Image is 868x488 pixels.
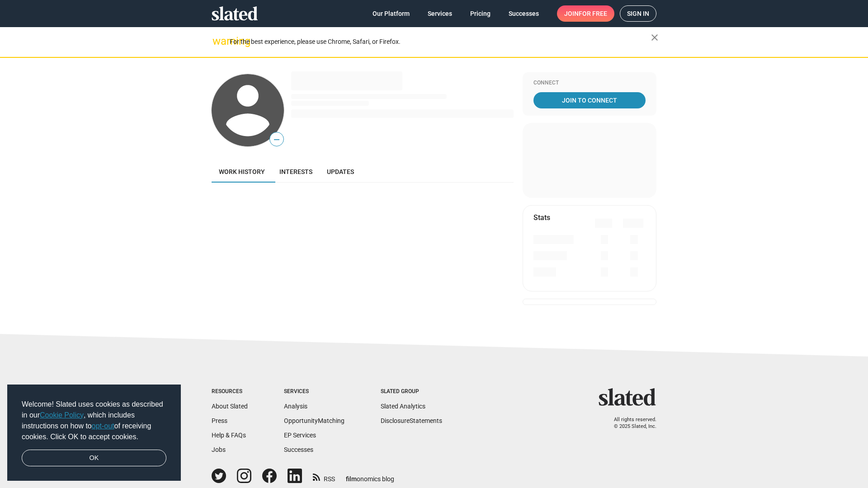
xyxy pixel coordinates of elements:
[284,432,316,439] a: EP Services
[533,80,646,87] div: Connect
[365,5,417,22] a: Our Platform
[327,168,354,175] span: Updates
[346,475,357,483] span: film
[272,161,320,183] a: Interests
[40,411,84,419] a: Cookie Policy
[230,36,651,48] div: For the best experience, please use Chrome, Safari, or Firefox.
[279,168,312,175] span: Interests
[219,168,265,175] span: Work history
[212,403,248,410] a: About Slated
[420,5,459,22] a: Services
[7,385,181,481] div: cookieconsent
[649,32,660,43] mat-icon: close
[428,5,452,22] span: Services
[212,388,248,395] div: Resources
[381,417,442,424] a: DisclosureStatements
[92,422,114,430] a: opt-out
[557,5,614,22] a: Joinfor free
[535,92,644,108] span: Join To Connect
[270,134,283,145] span: —
[212,161,272,183] a: Work history
[212,36,223,47] mat-icon: warning
[212,417,227,424] a: Press
[627,6,649,21] span: Sign in
[284,417,344,424] a: OpportunityMatching
[463,5,498,22] a: Pricing
[620,5,656,22] a: Sign in
[284,446,313,453] a: Successes
[381,388,442,395] div: Slated Group
[373,5,410,22] span: Our Platform
[470,5,491,22] span: Pricing
[346,468,394,483] a: filmonomics blog
[212,432,246,439] a: Help & FAQs
[533,92,646,108] a: Join To Connect
[501,5,546,22] a: Successes
[381,403,425,410] a: Slated Analytics
[22,450,166,467] a: dismiss cookie message
[604,417,656,430] p: All rights reserved. © 2025 Slated, Inc.
[22,399,166,442] span: Welcome! Slated uses cookies as described in our , which includes instructions on how to of recei...
[313,469,335,483] a: RSS
[320,161,361,183] a: Updates
[284,388,344,395] div: Services
[564,5,607,22] span: Join
[509,5,539,22] span: Successes
[212,446,226,453] a: Jobs
[284,403,307,410] a: Analysis
[579,5,607,22] span: for free
[533,213,550,222] mat-card-title: Stats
